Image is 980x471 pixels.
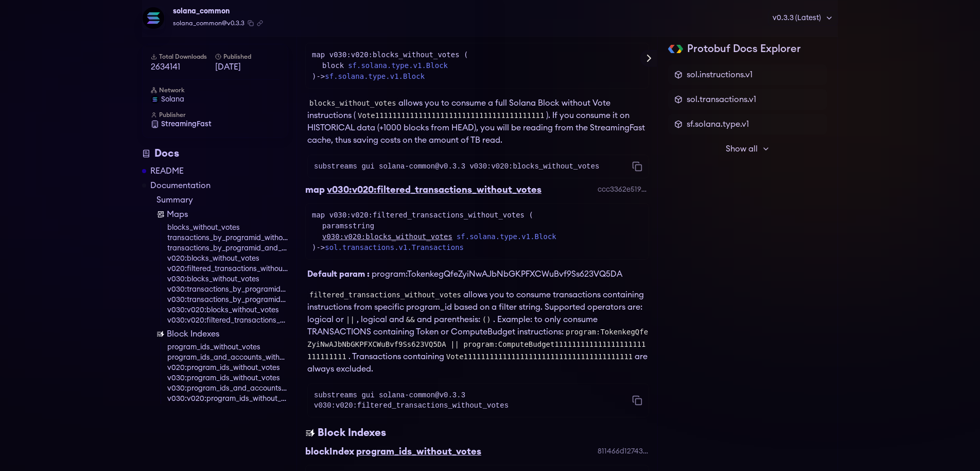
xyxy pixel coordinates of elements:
[325,72,425,80] a: sf.solana.type.v1.Block
[257,20,263,26] button: Copy .spkg link to clipboard
[156,208,288,221] a: Maps
[167,373,288,383] a: v030:program_ids_without_votes
[327,182,541,197] div: v030:v020:filtered_transactions_without_votes
[215,61,279,73] span: [DATE]
[314,161,600,172] code: substreams gui solana-common@v0.3.3 v030:v020:blocks_without_votes
[307,97,398,109] code: blocks_without_votes
[457,231,556,242] a: sf.solana.type.v1.Block
[173,19,244,28] span: solana_common@v0.3.3
[151,95,159,104] img: solana
[348,60,448,71] a: sf.solana.type.v1.Block
[167,254,288,264] a: v020:blocks_without_votes
[156,330,165,338] img: Block Index icon
[307,97,649,146] p: allows you to consume a full Solana Block without Vote instructions ( ). If you consume it on HIS...
[726,143,758,155] span: Show all
[167,315,288,326] a: v030:v020:filtered_transactions_without_votes
[322,221,642,231] div: paramsstring
[215,53,279,61] h6: Published
[143,7,164,29] img: Package Logo
[156,210,165,218] img: Map icon
[167,243,288,254] a: transactions_by_programid_and_account_without_votes
[167,305,288,315] a: v030:v020:blocks_without_votes
[150,179,211,192] a: Documentation
[151,61,215,73] span: 2634141
[316,243,464,251] span: ->
[307,289,649,375] p: allows you to consume transactions containing instructions from specific program_id based on a fi...
[167,233,288,243] a: transactions_by_programid_without_votes
[322,231,452,242] a: v030:v020:blocks_without_votes
[668,139,827,159] button: Show all
[312,210,642,253] div: map v030:v020:filtered_transactions_without_votes ( )
[768,10,838,26] div: v0.3.3 (Latest)
[167,342,288,352] a: program_ids_without_votes
[167,295,288,305] a: v030:transactions_by_programid_and_account_without_votes
[305,182,325,197] div: map
[632,395,642,406] button: Copy command to clipboard
[305,426,316,440] img: Block Indexes icon
[344,313,357,326] code: ||
[151,111,279,119] h6: Publisher
[142,146,288,161] div: Docs
[687,69,752,81] span: sol.instructions.v1
[372,270,622,278] span: program:TokenkegQfeZyiNwAJbNbGKPFXCWuBvf9Ss623VQ5DA
[161,119,212,129] span: StreamingFast
[150,165,184,177] a: README
[167,274,288,284] a: v030:blocks_without_votes
[687,118,749,130] span: sf.solana.type.v1
[167,363,288,373] a: v020:program_ids_without_votes
[312,49,642,82] div: map v030:v020:blocks_without_votes ( )
[161,94,184,105] span: solana
[151,86,279,94] h6: Network
[404,313,417,326] code: &&
[480,313,493,326] code: ()
[356,444,481,459] div: program_ids_without_votes
[167,284,288,295] a: v030:transactions_by_programid_without_votes
[167,352,288,363] a: program_ids_and_accounts_without_votes
[156,194,288,206] a: Summary
[151,94,279,105] a: solana
[167,264,288,274] a: v020:filtered_transactions_without_votes
[322,60,642,71] div: block
[151,119,279,129] a: StreamingFast
[444,350,635,363] code: Vote111111111111111111111111111111111111111
[598,184,649,195] div: ccc3362e519a9eec745093ac483c80abe0134109
[305,444,354,459] div: blockIndex
[167,223,288,233] a: blocks_without_votes
[687,42,801,56] h2: Protobuf Docs Explorer
[314,390,632,411] code: substreams gui solana-common@v0.3.3 v030:v020:filtered_transactions_without_votes
[173,4,263,19] div: solana_common
[151,53,215,61] h6: Total Downloads
[632,161,642,172] button: Copy command to clipboard
[307,289,463,301] code: filtered_transactions_without_votes
[668,45,683,53] img: Protobuf
[598,446,649,457] div: 811466d12743a8b02be8ba6649cfa9a24aa1af62
[248,20,254,26] button: Copy package name and version
[167,383,288,394] a: v030:program_ids_and_accounts_without_votes
[167,394,288,404] a: v030:v020:program_ids_without_votes
[318,426,386,440] div: Block Indexes
[307,326,648,363] code: program:TokenkegQfeZyiNwAJbNbGKPFXCWuBvf9Ss623VQ5DA || program:ComputeBudget111111111111111111111...
[687,93,756,106] span: sol.transactions.v1
[156,328,288,340] a: Block Indexes
[316,72,425,80] span: ->
[307,270,370,278] b: Default param :
[325,243,464,251] a: sol.transactions.v1.Transactions
[356,109,546,122] code: Vote111111111111111111111111111111111111111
